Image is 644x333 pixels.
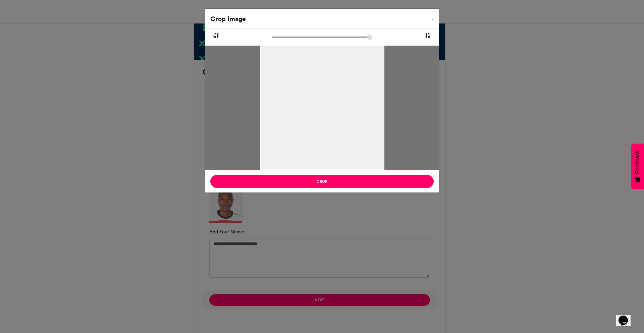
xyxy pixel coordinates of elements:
button: Close [426,9,439,27]
span: × [431,17,434,21]
h4: Crop Image [210,14,246,24]
iframe: chat widget [616,306,637,326]
button: Crop [210,175,434,188]
span: Feedback [635,150,641,174]
button: Feedback - Show survey [631,144,644,189]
